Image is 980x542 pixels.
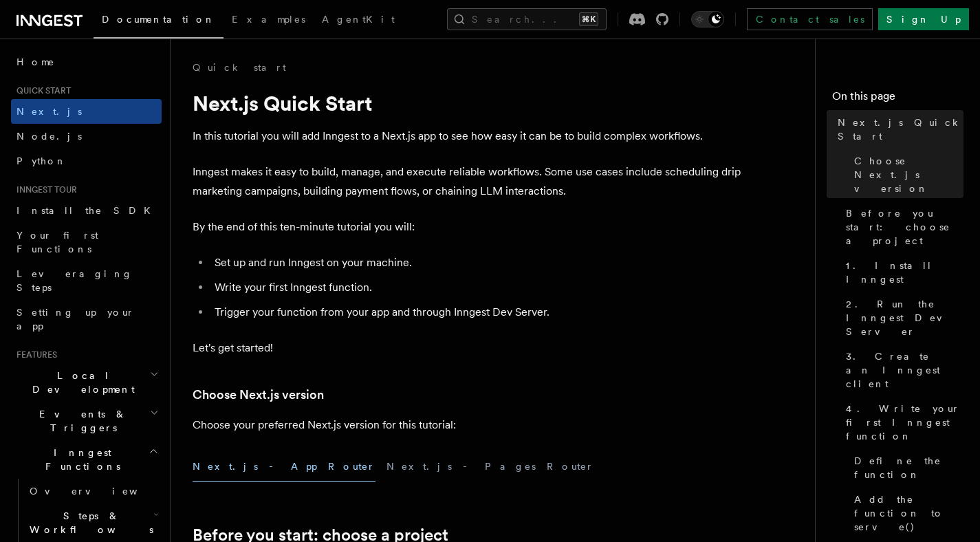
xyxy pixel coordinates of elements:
[840,201,963,253] a: Before you start: choose a project
[24,503,162,542] button: Steps & Workflows
[832,110,963,149] a: Next.js Quick Start
[193,162,743,201] p: Inngest makes it easy to build, manage, and execute reliable workflows. Some use cases include sc...
[193,385,324,404] a: Choose Next.js version
[17,106,82,117] span: Next.js
[838,116,963,143] span: Next.js Quick Start
[94,4,224,39] a: Documentation
[193,61,286,74] a: Quick start
[11,85,71,96] span: Quick start
[17,131,82,142] span: Node.js
[846,297,963,338] span: 2. Run the Inngest Dev Server
[193,91,743,116] h1: Next.js Quick Start
[840,253,963,292] a: 1. Install Inngest
[11,363,162,402] button: Local Development
[193,217,743,237] p: By the end of this ten-minute tutorial you will:
[11,99,162,124] a: Next.js
[102,14,215,25] span: Documentation
[11,184,77,195] span: Inngest tour
[854,454,963,481] span: Define the function
[11,440,162,479] button: Inngest Functions
[11,223,162,261] a: Your first Functions
[17,155,67,166] span: Python
[849,448,963,487] a: Define the function
[17,230,98,254] span: Your first Functions
[849,487,963,539] a: Add the function to serve()
[17,205,159,216] span: Install the SDK
[878,8,969,30] a: Sign Up
[11,261,162,300] a: Leveraging Steps
[840,292,963,344] a: 2. Run the Inngest Dev Server
[11,446,149,473] span: Inngest Functions
[322,14,395,25] span: AgentKit
[447,8,607,30] button: Search...⌘K
[24,509,153,536] span: Steps & Workflows
[210,253,743,272] li: Set up and run Inngest on your machine.
[691,11,724,28] button: Toggle dark mode
[193,415,743,435] p: Choose your preferred Next.js version for this tutorial:
[232,14,305,25] span: Examples
[846,206,963,248] span: Before you start: choose a project
[840,396,963,448] a: 4. Write your first Inngest function
[747,8,873,30] a: Contact sales
[11,349,57,360] span: Features
[832,88,963,110] h4: On this page
[386,451,594,482] button: Next.js - Pages Router
[11,50,162,74] a: Home
[11,402,162,440] button: Events & Triggers
[314,4,403,37] a: AgentKit
[11,124,162,149] a: Node.js
[30,486,171,497] span: Overview
[11,300,162,338] a: Setting up your app
[840,344,963,396] a: 3. Create an Inngest client
[11,149,162,173] a: Python
[11,407,150,435] span: Events & Triggers
[210,278,743,297] li: Write your first Inngest function.
[854,154,963,195] span: Choose Next.js version
[11,369,150,396] span: Local Development
[579,12,598,26] kbd: ⌘K
[17,268,133,293] span: Leveraging Steps
[193,127,743,146] p: In this tutorial you will add Inngest to a Next.js app to see how easy it can be to build complex...
[210,303,743,322] li: Trigger your function from your app and through Inngest Dev Server.
[17,307,135,332] span: Setting up your app
[849,149,963,201] a: Choose Next.js version
[193,338,743,358] p: Let's get started!
[11,198,162,223] a: Install the SDK
[854,492,963,534] span: Add the function to serve()
[193,451,375,482] button: Next.js - App Router
[24,479,162,503] a: Overview
[17,55,55,69] span: Home
[846,259,963,286] span: 1. Install Inngest
[846,349,963,391] span: 3. Create an Inngest client
[846,402,963,443] span: 4. Write your first Inngest function
[224,4,314,37] a: Examples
